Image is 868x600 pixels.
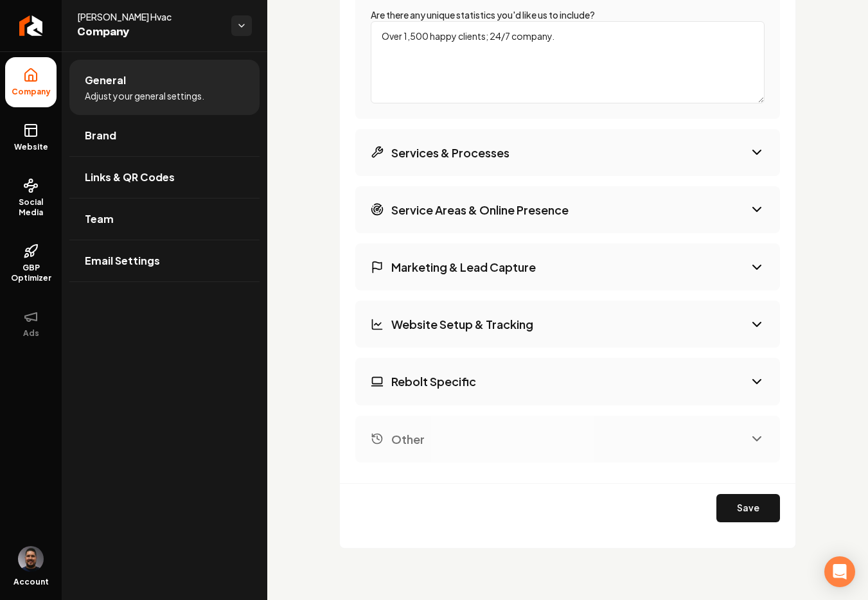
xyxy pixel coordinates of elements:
[5,263,57,283] span: GBP Optimizer
[77,23,221,41] span: Company
[85,128,116,143] span: Brand
[5,233,57,294] a: GBP Optimizer
[69,115,260,156] a: Brand
[5,168,57,228] a: Social Media
[69,157,260,198] a: Links & QR Codes
[9,142,53,152] span: Website
[391,431,425,447] h3: Other
[85,73,126,88] span: General
[391,259,536,275] h3: Marketing & Lead Capture
[391,202,569,218] h3: Service Areas & Online Presence
[391,316,533,332] h3: Website Setup & Tracking
[85,253,160,269] span: Email Settings
[19,15,43,36] img: Rebolt Logo
[5,112,57,163] a: Website
[716,494,780,522] button: Save
[391,145,509,161] h3: Services & Processes
[18,546,44,572] button: Open user button
[69,240,260,281] a: Email Settings
[371,9,595,21] label: Are there any unique statistics you'd like us to include?
[18,328,44,339] span: Ads
[18,546,44,572] img: Daniel Humberto Ortega Celis
[355,186,780,233] button: Service Areas & Online Presence
[85,211,114,227] span: Team
[355,243,780,290] button: Marketing & Lead Capture
[355,301,780,348] button: Website Setup & Tracking
[69,199,260,240] a: Team
[355,129,780,176] button: Services & Processes
[77,10,221,23] span: [PERSON_NAME] Hvac
[5,299,57,349] button: Ads
[824,556,855,587] div: Open Intercom Messenger
[85,170,175,185] span: Links & QR Codes
[355,358,780,405] button: Rebolt Specific
[391,373,476,389] h3: Rebolt Specific
[6,87,56,97] span: Company
[5,197,57,218] span: Social Media
[85,89,204,102] span: Adjust your general settings.
[355,416,780,463] button: Other
[13,577,49,587] span: Account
